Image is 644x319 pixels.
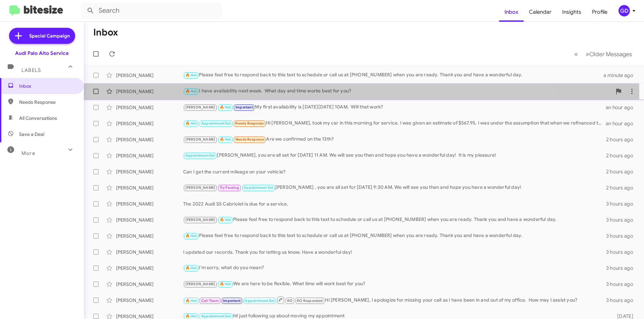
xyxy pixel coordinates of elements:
[185,314,197,318] span: 🔥 Hot
[21,150,35,156] span: More
[116,249,183,255] div: [PERSON_NAME]
[81,3,222,19] input: Search
[557,2,587,22] a: Insights
[185,282,215,286] span: [PERSON_NAME]
[185,73,197,77] span: 🔥 Hot
[116,168,183,175] div: [PERSON_NAME]
[185,137,215,142] span: [PERSON_NAME]
[183,249,606,255] div: I updated our records. Thank you for letting us know. Have a wonderful day!
[287,299,292,303] span: RO
[185,218,215,222] span: [PERSON_NAME]
[21,67,41,73] span: Labels
[183,264,606,272] div: I'm sorry, what do you mean?
[19,115,57,122] span: All Conversations
[245,299,274,303] span: Appointment Set
[185,299,197,303] span: 🔥 Hot
[606,152,639,159] div: 2 hours ago
[116,104,183,111] div: [PERSON_NAME]
[116,201,183,207] div: [PERSON_NAME]
[574,50,578,58] span: «
[606,217,639,223] div: 3 hours ago
[235,105,253,109] span: Important
[116,120,183,127] div: [PERSON_NAME]
[613,5,637,16] button: GD
[183,152,606,159] div: [PERSON_NAME], you are all set for [DATE] 11 AM. We will see you then and hope you have a wonderf...
[116,184,183,191] div: [PERSON_NAME]
[220,282,231,286] span: 🔥 Hot
[220,218,231,222] span: 🔥 Hot
[201,314,231,318] span: Appointment Set
[183,201,606,207] div: The 2022 Audi S5 Cabriolet is due for a service.
[606,297,639,304] div: 3 hours ago
[183,71,603,79] div: Please feel free to respond back to this text to schedule or call us at [PHONE_NUMBER] when you a...
[606,104,639,111] div: an hour ago
[185,89,197,93] span: 🔥 Hot
[297,299,323,303] span: RO Responded
[587,2,613,22] a: Profile
[586,50,589,58] span: »
[185,234,197,238] span: 🔥 Hot
[185,105,215,109] span: [PERSON_NAME]
[524,2,557,22] a: Calendar
[223,299,240,303] span: Important
[116,265,183,271] div: [PERSON_NAME]
[183,216,606,224] div: Please feel free to respond back to this text to schedule or call us at [PHONE_NUMBER] when you a...
[606,201,639,207] div: 3 hours ago
[116,233,183,239] div: [PERSON_NAME]
[183,87,612,95] div: I have availability next week. What day and time works best for you?
[220,137,231,142] span: 🔥 Hot
[9,28,75,44] a: Special Campaign
[19,99,76,105] span: Needs Response
[606,265,639,271] div: 3 hours ago
[183,296,606,304] div: Hi [PERSON_NAME], I apologize for missing your call as I have been in and out of my office. How m...
[183,280,606,288] div: We are here to be flexible. What time will work best for you?
[116,72,183,79] div: [PERSON_NAME]
[116,152,183,159] div: [PERSON_NAME]
[183,136,606,143] div: Are we confirmed on the 13th?
[606,233,639,239] div: 3 hours ago
[606,136,639,143] div: 2 hours ago
[29,32,70,39] span: Special Campaign
[116,88,183,95] div: [PERSON_NAME]
[606,249,639,255] div: 3 hours ago
[185,121,197,126] span: 🔥 Hot
[116,136,183,143] div: [PERSON_NAME]
[235,137,264,142] span: Needs Response
[183,184,606,191] div: [PERSON_NAME] , you are all set for [DATE] 9:30 AM. We will see you then and hope you have a wond...
[185,153,215,158] span: Appointment Set
[19,83,76,89] span: Inbox
[571,47,636,61] nav: Page navigation example
[185,185,215,190] span: [PERSON_NAME]
[220,105,231,109] span: 🔥 Hot
[201,121,231,126] span: Appointment Set
[606,120,639,127] div: an hour ago
[185,266,197,270] span: 🔥 Hot
[116,217,183,223] div: [PERSON_NAME]
[220,185,239,190] span: Try Pausing
[603,72,639,79] div: a minute ago
[582,47,636,61] button: Next
[201,299,219,303] span: Call Them
[15,50,69,57] div: Audi Palo Alto Service
[183,168,606,175] div: Can I get the current mileage on your vehicle?
[183,232,606,240] div: Please feel free to respond back to this text to schedule or call us at [PHONE_NUMBER] when you a...
[570,47,582,61] button: Previous
[116,281,183,288] div: [PERSON_NAME]
[619,5,630,16] div: GD
[606,168,639,175] div: 2 hours ago
[499,2,524,22] a: Inbox
[235,121,264,126] span: Needs Response
[606,281,639,288] div: 3 hours ago
[244,185,273,190] span: Appointment Set
[19,131,44,138] span: Save a Deal
[93,27,118,38] h1: Inbox
[606,184,639,191] div: 2 hours ago
[183,103,606,111] div: My first availability is [DATE][DATE] 10AM. Will that work?
[589,51,632,58] span: Older Messages
[183,119,606,127] div: Hi [PERSON_NAME], took my car in this morning for service. I was given an estimate of $567.95. I ...
[116,297,183,304] div: [PERSON_NAME]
